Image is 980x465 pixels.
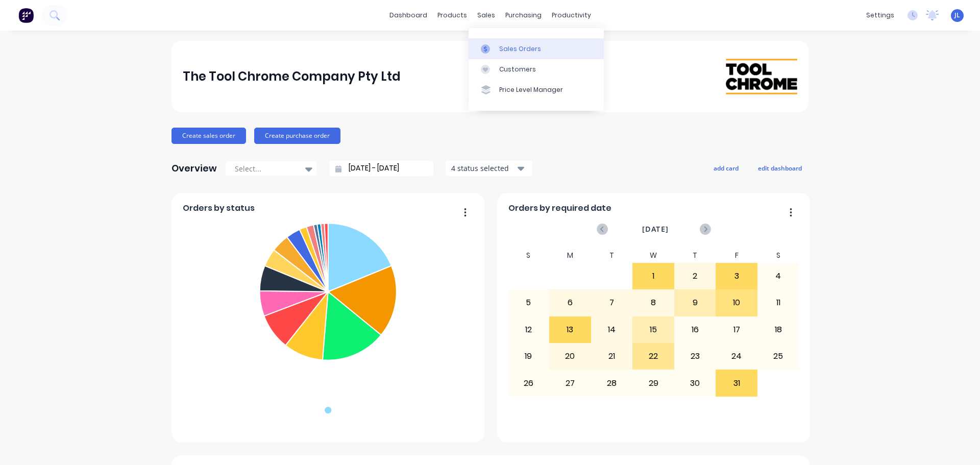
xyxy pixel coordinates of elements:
div: 6 [550,290,591,315]
span: Orders by status [183,202,255,214]
div: T [674,248,716,263]
div: 25 [758,344,799,369]
div: 16 [675,317,716,342]
div: productivity [547,8,596,23]
div: M [549,248,591,263]
div: 18 [758,317,799,342]
button: add card [707,161,745,175]
div: 30 [675,370,716,396]
div: 11 [758,290,799,315]
div: S [757,248,799,263]
div: 31 [716,370,757,396]
div: purchasing [500,8,547,23]
span: [DATE] [642,224,669,235]
div: 17 [716,317,757,342]
div: 5 [508,290,549,315]
div: 9 [675,290,716,315]
a: Customers [469,59,604,80]
div: 2 [675,263,716,289]
div: Customers [499,65,536,74]
div: 23 [675,344,716,369]
img: Factory [18,8,34,23]
button: Create sales order [171,128,246,144]
div: 3 [716,263,757,289]
div: 26 [508,370,549,396]
a: Price Level Manager [469,80,604,100]
div: Price Level Manager [499,85,563,94]
div: 20 [550,344,591,369]
div: 15 [633,317,674,342]
div: 12 [508,317,549,342]
div: 4 [758,263,799,289]
div: 29 [633,370,674,396]
img: The Tool Chrome Company Pty Ltd [726,59,797,94]
span: Orders by required date [508,202,611,214]
div: Sales Orders [499,44,541,54]
div: Overview [171,158,217,179]
div: 7 [592,290,632,315]
span: JL [954,11,960,20]
a: Sales Orders [469,38,604,59]
button: edit dashboard [751,161,808,175]
a: dashboard [384,8,432,23]
div: The Tool Chrome Company Pty Ltd [183,66,401,87]
div: 14 [592,317,632,342]
div: S [508,248,550,263]
div: 10 [716,290,757,315]
div: 24 [716,344,757,369]
div: 22 [633,344,674,369]
div: 13 [550,317,591,342]
div: 28 [592,370,632,396]
button: Create purchase order [254,128,340,144]
div: F [716,248,757,263]
div: 19 [508,344,549,369]
button: 4 status selected [446,161,532,176]
div: products [432,8,472,23]
div: T [591,248,633,263]
div: W [632,248,674,263]
div: 21 [592,344,632,369]
div: settings [861,8,899,23]
div: 4 status selected [451,163,516,174]
div: 27 [550,370,591,396]
div: 8 [633,290,674,315]
div: 1 [633,263,674,289]
div: sales [472,8,500,23]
